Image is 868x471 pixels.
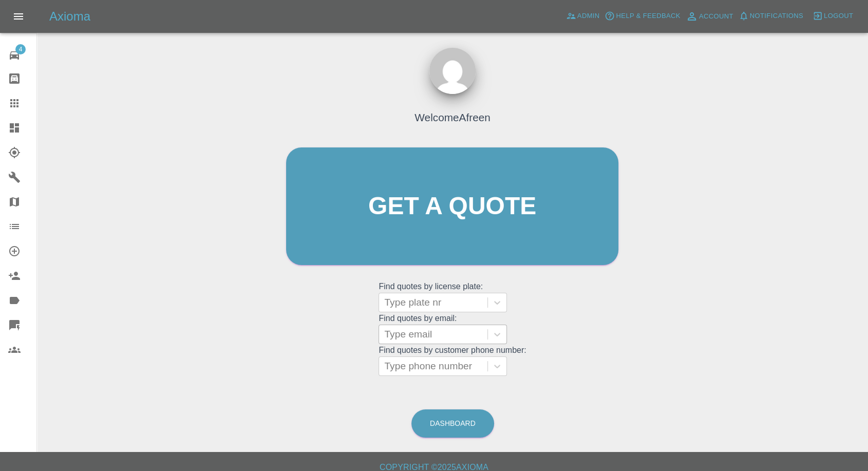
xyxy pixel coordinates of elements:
button: Logout [810,8,856,24]
button: Notifications [736,8,806,24]
grid: Find quotes by license plate: [379,282,526,312]
button: Help & Feedback [602,8,683,24]
span: Logout [824,10,853,22]
span: 4 [15,44,26,54]
a: Dashboard [411,409,494,438]
img: ... [429,48,476,94]
a: Account [683,8,736,25]
span: Help & Feedback [616,10,680,22]
h4: Welcome Afreen [414,109,490,125]
grid: Find quotes by email: [379,314,526,344]
span: Admin [577,10,600,22]
span: Notifications [750,10,803,22]
span: Account [699,11,733,23]
a: Admin [563,8,602,24]
grid: Find quotes by customer phone number: [379,346,526,376]
h5: Axioma [49,8,90,25]
button: Open drawer [6,4,31,29]
a: Get a quote [286,147,618,265]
